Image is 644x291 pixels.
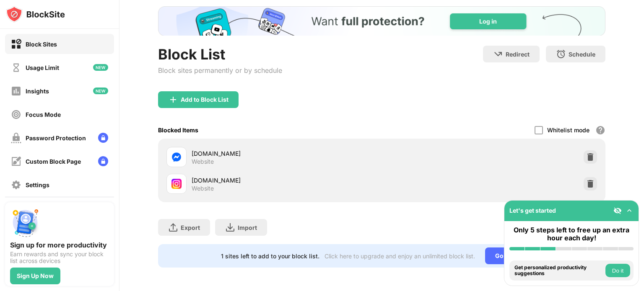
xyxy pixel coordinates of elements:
iframe: Banner [158,6,605,36]
div: Password Protection [26,134,86,142]
div: Custom Block Page [26,158,81,165]
div: Sign Up Now [17,273,54,279]
div: Website [192,158,214,165]
div: Settings [26,181,49,188]
div: Insights [26,88,49,95]
img: customize-block-page-off.svg [11,156,21,167]
img: omni-setup-toggle.svg [625,206,634,215]
div: Block sites permanently or by schedule [158,66,282,75]
div: 1 sites left to add to your block list. [221,252,319,260]
img: insights-off.svg [11,86,21,96]
img: lock-menu.svg [98,133,108,143]
div: [DOMAIN_NAME] [192,176,382,185]
div: Block List [158,46,282,63]
img: lock-menu.svg [98,156,108,166]
div: Website [192,185,214,192]
div: Sign up for more productivity [10,241,109,249]
img: favicons [171,152,182,162]
img: time-usage-off.svg [11,62,21,73]
img: settings-off.svg [11,180,21,190]
div: Add to Block List [181,96,229,103]
div: Schedule [569,51,595,58]
img: favicons [171,179,182,189]
div: Block Sites [26,41,57,48]
div: Click here to upgrade and enjoy an unlimited block list. [325,252,475,260]
div: Only 5 steps left to free up an extra hour each day! [509,226,634,242]
img: push-signup.svg [10,207,40,237]
button: Do it [605,264,630,277]
div: Let's get started [509,207,556,214]
div: Go Unlimited [485,247,543,264]
img: logo-blocksite.svg [6,6,65,23]
div: Usage Limit [26,64,59,71]
div: Redirect [506,51,530,58]
div: Whitelist mode [547,126,589,134]
div: [DOMAIN_NAME] [192,149,382,158]
img: eye-not-visible.svg [613,206,622,215]
div: Import [238,224,257,231]
div: Earn rewards and sync your block list across devices [10,251,109,264]
div: Get personalized productivity suggestions [514,265,603,277]
div: Focus Mode [26,111,61,118]
div: Export [181,224,200,231]
img: password-protection-off.svg [11,133,21,143]
img: new-icon.svg [93,88,108,94]
img: block-on.svg [11,39,21,49]
img: focus-off.svg [11,109,21,120]
img: new-icon.svg [93,64,108,71]
div: Blocked Items [158,126,198,134]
